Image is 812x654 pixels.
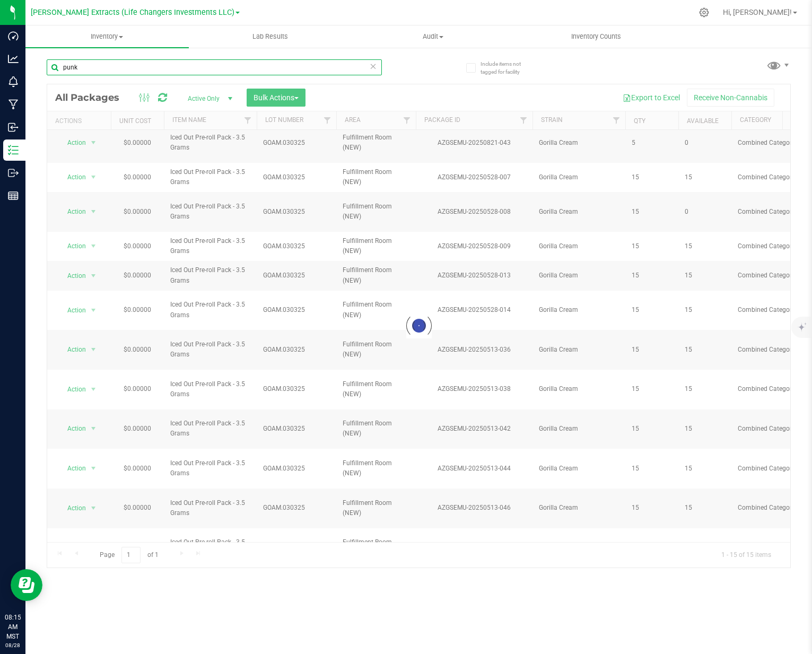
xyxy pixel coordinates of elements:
span: Inventory [25,32,189,41]
inline-svg: Reports [8,190,19,201]
span: Audit [352,32,514,41]
inline-svg: Outbound [8,168,19,178]
a: Lab Results [189,25,352,48]
p: 08/28 [5,641,21,649]
span: Hi, [PERSON_NAME]! [723,8,792,16]
input: Search Package ID, Item Name, SKU, Lot or Part Number... [47,59,382,75]
inline-svg: Inventory [8,145,19,155]
inline-svg: Analytics [8,54,19,64]
span: [PERSON_NAME] Extracts (Life Changers Investments LLC) [31,8,234,17]
span: Include items not tagged for facility [481,60,534,76]
p: 08:15 AM MST [5,613,21,641]
span: Lab Results [238,32,302,41]
span: Inventory Counts [557,32,635,41]
inline-svg: Dashboard [8,31,19,41]
iframe: Resource center [11,569,42,601]
inline-svg: Inbound [8,122,19,133]
a: Inventory [25,25,189,48]
inline-svg: Monitoring [8,76,19,87]
a: Inventory Counts [515,25,678,48]
div: Manage settings [697,7,711,18]
inline-svg: Manufacturing [8,99,19,110]
a: Audit [352,25,515,48]
span: Clear [370,59,377,73]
